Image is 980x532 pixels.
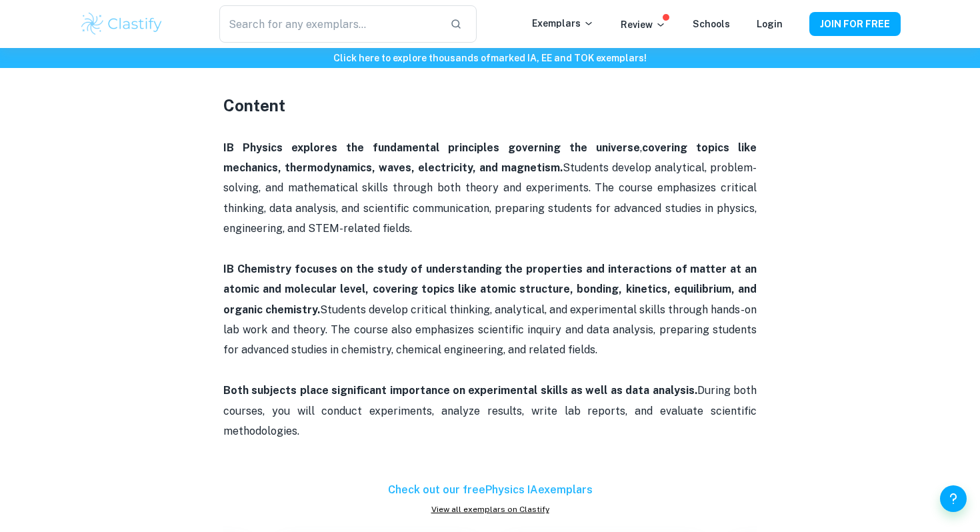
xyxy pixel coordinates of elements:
[223,141,640,154] strong: IB Physics explores the fundamental principles governing the universe
[621,17,666,32] p: Review
[223,263,757,316] strong: IB Chemistry focuses on the study of understanding the properties and interactions of matter at a...
[940,485,967,512] button: Help and Feedback
[223,503,757,515] a: View all exemplars on Clastify
[223,93,757,117] h3: Content
[219,5,439,43] input: Search for any exemplars...
[79,11,164,37] img: Clastify logo
[223,384,697,397] strong: Both subjects place significant importance on experimental skills as well as data analysis.
[223,482,757,498] h6: Check out our free Physics IA exemplars
[693,19,730,29] a: Schools
[809,12,901,36] button: JOIN FOR FREE
[223,141,757,174] strong: covering topics like mechanics, thermodynamics, waves, electricity, and magnetism.
[223,259,757,361] p: Students develop critical thinking, analytical, and experimental skills through hands-on lab work...
[223,381,757,441] p: During both courses, you will conduct experiments, analyze results, write lab reports, and evalua...
[223,138,757,239] p: , Students develop analytical, problem-solving, and mathematical skills through both theory and e...
[532,16,594,31] p: Exemplars
[3,51,977,65] h6: Click here to explore thousands of marked IA, EE and TOK exemplars !
[757,19,783,29] a: Login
